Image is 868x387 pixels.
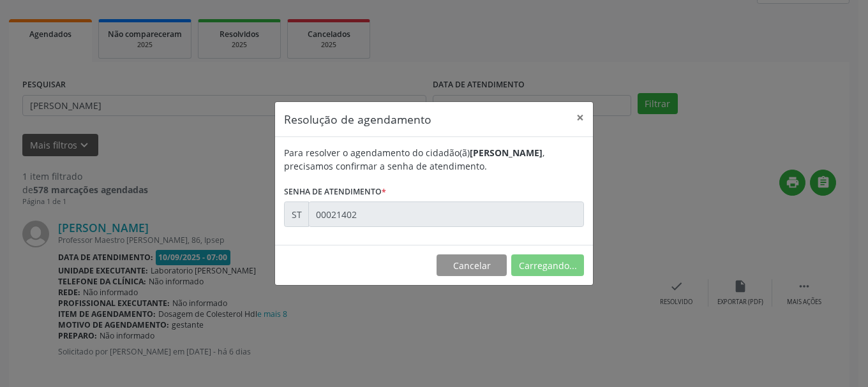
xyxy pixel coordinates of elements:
button: Cancelar [437,254,507,276]
b: [PERSON_NAME] [470,147,542,159]
button: Close [567,102,593,133]
div: ST [284,201,309,227]
button: Carregando... [511,254,584,276]
h5: Resolução de agendamento [284,111,431,128]
div: Para resolver o agendamento do cidadão(ã) , precisamos confirmar a senha de atendimento. [284,146,584,173]
label: Senha de atendimento [284,182,386,201]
